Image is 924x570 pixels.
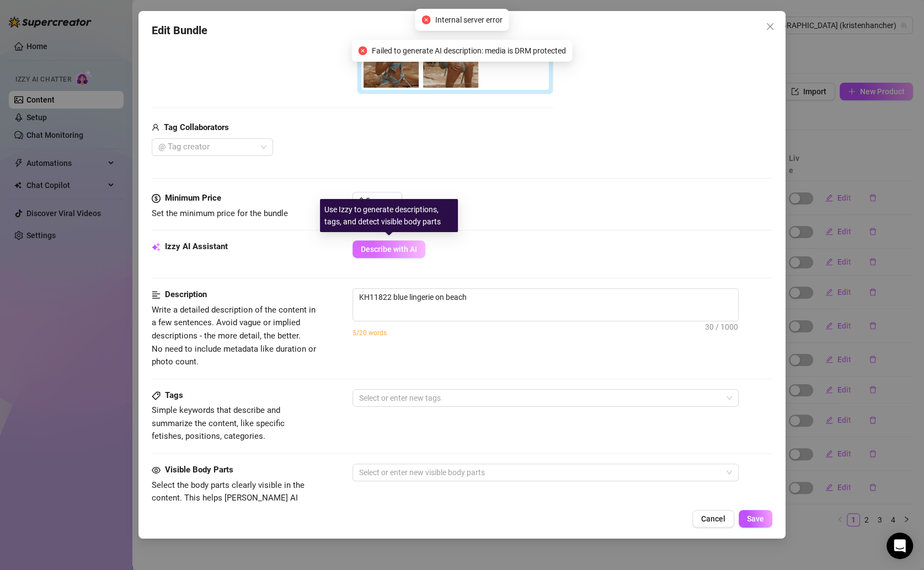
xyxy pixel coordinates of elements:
[165,241,228,251] strong: Izzy AI Assistant
[164,122,229,132] strong: Tag Collaborators
[747,514,764,523] span: Save
[152,391,161,400] span: tag
[165,289,207,299] strong: Description
[152,121,159,135] span: user
[422,15,431,24] span: close-circle
[320,199,458,232] div: Use Izzy to generate descriptions, tags, and detect visible body parts
[372,45,566,57] span: Failed to generate AI description: media is DRM protected
[152,192,161,205] span: dollar
[761,18,779,35] button: Close
[361,245,417,254] span: Describe with AI
[152,208,288,218] span: Set the minimum price for the bundle
[152,480,305,529] span: Select the body parts clearly visible in the content. This helps [PERSON_NAME] AI suggest media a...
[152,22,207,39] span: Edit Bundle
[692,510,734,528] button: Cancel
[766,22,775,31] span: close
[353,289,738,305] textarea: KH11822 blue lingerie on beach
[359,46,367,55] span: close-circle
[739,510,772,528] button: Save
[352,240,425,258] button: Describe with AI
[152,305,316,367] span: Write a detailed description of the content in a few sentences. Avoid vague or implied descriptio...
[152,405,285,441] span: Simple keywords that describe and summarize the content, like specific fetishes, positions, categ...
[165,465,233,475] strong: Visible Body Parts
[165,193,221,203] strong: Minimum Price
[886,533,913,559] div: Open Intercom Messenger
[761,22,779,31] span: Close
[152,288,161,302] span: align-left
[165,390,183,400] strong: Tags
[701,514,725,523] span: Cancel
[352,329,387,337] span: 5/20 words
[152,466,161,475] span: eye
[435,14,503,26] span: Internal server error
